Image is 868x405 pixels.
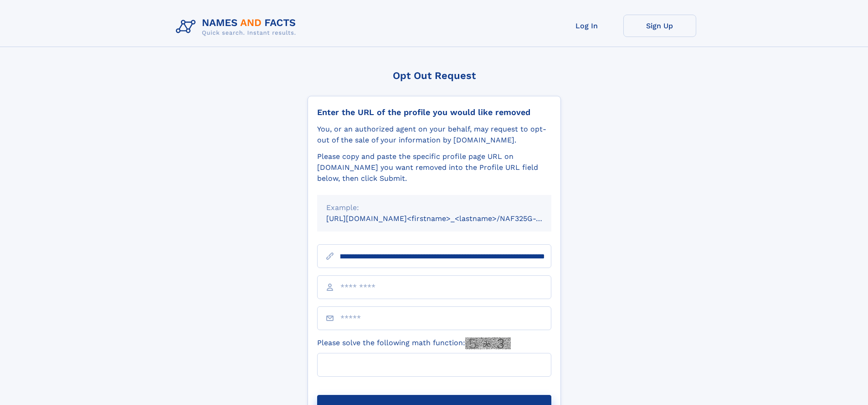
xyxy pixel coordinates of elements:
[550,15,623,37] a: Log In
[317,124,551,146] div: You, or an authorized agent on your behalf, may request to opt-out of the sale of your informatio...
[326,214,569,223] small: [URL][DOMAIN_NAME]<firstname>_<lastname>/NAF325G-xxxxxxxx
[317,337,511,349] label: Please solve the following math function:
[326,202,542,213] div: Example:
[308,70,561,81] div: Opt Out Request
[172,15,303,39] img: Logo Names and Facts
[317,151,551,184] div: Please copy and paste the specific profile page URL on [DOMAIN_NAME] you want removed into the Pr...
[317,107,551,117] div: Enter the URL of the profile you would like removed
[623,15,696,37] a: Sign Up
